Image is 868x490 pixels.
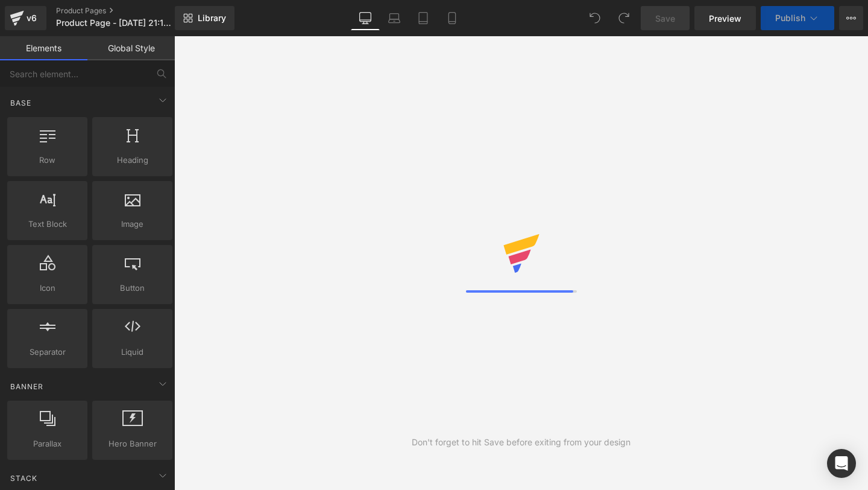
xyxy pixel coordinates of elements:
[655,12,675,25] span: Save
[412,436,631,449] div: Don't forget to hit Save before exiting from your design
[96,282,169,294] span: Button
[87,36,175,60] a: Global Style
[24,10,39,26] div: v6
[380,6,409,30] a: Laptop
[827,449,856,478] div: Open Intercom Messenger
[9,97,33,109] span: Base
[11,154,84,167] span: Row
[96,154,169,167] span: Heading
[9,381,45,392] span: Banner
[5,6,46,30] a: v6
[96,218,169,231] span: Image
[198,13,226,24] span: Library
[56,18,172,28] span: Product Page - [DATE] 21:18:06
[775,13,805,23] span: Publish
[96,437,169,450] span: Hero Banner
[11,218,84,231] span: Text Block
[9,472,39,484] span: Stack
[438,6,467,30] a: Mobile
[56,6,195,16] a: Product Pages
[583,6,607,30] button: Undo
[761,6,834,30] button: Publish
[351,6,380,30] a: Desktop
[694,6,756,30] a: Preview
[175,6,234,30] a: New Library
[409,6,438,30] a: Tablet
[709,12,741,25] span: Preview
[11,346,84,358] span: Separator
[96,346,169,358] span: Liquid
[839,6,863,30] button: More
[11,437,84,450] span: Parallax
[11,282,84,294] span: Icon
[612,6,636,30] button: Redo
